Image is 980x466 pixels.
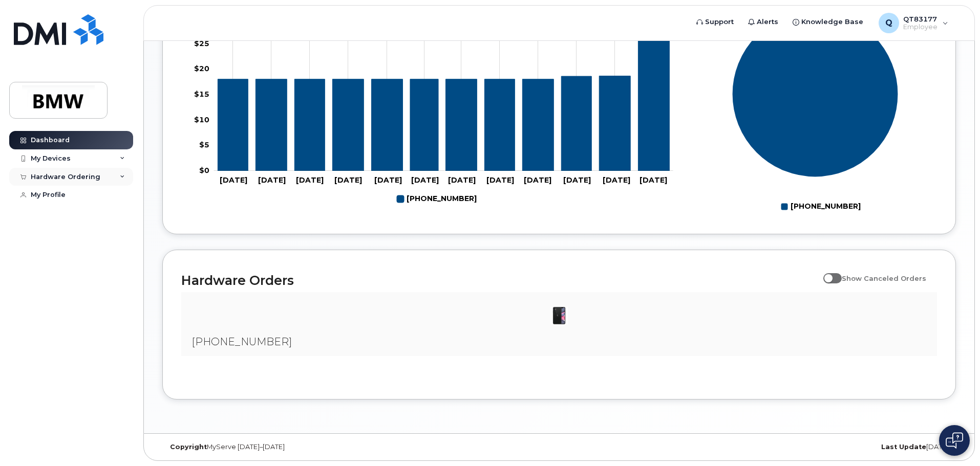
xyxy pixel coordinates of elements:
span: Q [885,17,892,29]
tspan: [DATE] [334,175,362,185]
tspan: [DATE] [603,175,630,185]
tspan: [DATE] [296,175,324,185]
a: Support [689,12,741,32]
g: Legend [781,198,861,215]
h2: Hardware Orders [181,273,818,288]
tspan: [DATE] [374,175,402,185]
tspan: $10 [194,115,209,124]
strong: Copyright [170,443,207,451]
img: iPhone_11.jpg [549,305,569,326]
g: Series [732,11,899,177]
g: 864-435-4207 [397,190,477,208]
tspan: $0 [199,166,209,175]
tspan: $20 [194,64,209,73]
span: Employee [903,23,938,31]
tspan: [DATE] [486,175,514,185]
g: 864-435-4207 [218,12,669,171]
span: [PHONE_NUMBER] [191,336,292,348]
div: MyServe [DATE]–[DATE] [162,443,427,451]
div: [DATE] [691,443,956,451]
tspan: [DATE] [640,175,667,185]
span: Knowledge Base [801,17,863,27]
img: Open chat [946,432,963,449]
g: Legend [397,190,477,208]
input: Show Canceled Orders [823,269,832,277]
a: Alerts [741,12,785,32]
span: Support [705,17,734,27]
span: QT83177 [903,15,938,23]
g: Chart [732,11,899,215]
tspan: [DATE] [563,175,591,185]
a: Knowledge Base [785,12,870,32]
tspan: [DATE] [524,175,551,185]
tspan: $5 [199,140,209,149]
span: Alerts [757,17,778,27]
tspan: $15 [194,90,209,99]
tspan: $25 [194,38,209,48]
tspan: [DATE] [220,175,247,185]
strong: Last Update [881,443,926,451]
tspan: [DATE] [258,175,286,185]
div: QT83177 [871,13,955,33]
tspan: [DATE] [448,175,476,185]
span: Show Canceled Orders [842,274,926,282]
tspan: [DATE] [411,175,439,185]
